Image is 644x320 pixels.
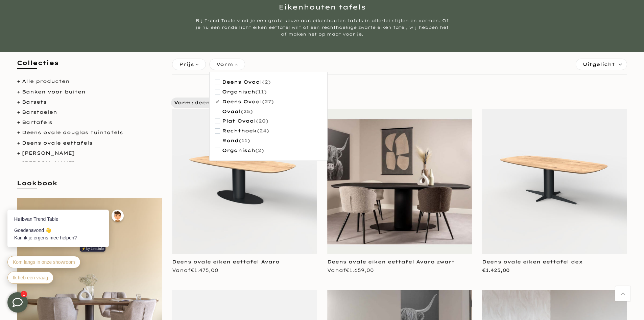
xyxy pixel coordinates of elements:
a: Alle producten [22,78,70,84]
span: deens ovaal [222,99,262,105]
span: €1.425,00 [482,267,509,273]
iframe: bot-iframe [1,176,133,292]
span: Deens ovaal [222,79,262,85]
span: deens ovaal [194,100,233,106]
span: Vanaf [327,267,374,273]
span: ovaal [222,109,241,114]
span: €1.659,00 [346,267,374,273]
span: Vanaf [172,267,218,273]
span: (24) [257,128,269,134]
span: plat ovaal [222,118,256,124]
a: Deens ovale eiken eettafel Avaro [172,259,280,265]
a: Terug naar boven [615,286,630,301]
a: Deens ovale eiken eettafel Avaro zwart [327,259,455,265]
a: Deens ovale eettafels [22,140,93,146]
iframe: toggle-frame [1,285,34,319]
a: Bartafels [22,119,52,125]
button: organisch [215,87,267,97]
span: organisch [222,89,255,95]
button: plat ovaal [215,116,268,126]
button: deens ovaal [215,97,274,107]
span: Vorm [216,61,233,68]
span: (2) [255,148,264,153]
button: Deens ovaal [215,77,271,87]
button: rond [215,136,250,146]
span: Vorm [174,99,194,106]
a: Deens ovale eiken eettafel dex [482,259,583,265]
button: rechthoek [215,126,269,136]
div: Bij Trend Table vind je een grote keuze aan eikenhouten tafels in allerlei stijlen en vormen. Of ... [195,17,449,38]
span: €1.475,00 [191,267,218,273]
span: Uitgelicht [583,59,615,70]
span: rond [222,138,239,144]
span: (20) [256,118,268,124]
span: Prijs [179,61,194,68]
a: [PERSON_NAME] [22,150,75,156]
span: rechthoek [222,128,257,134]
a: [PERSON_NAME] [22,160,75,166]
span: (11) [255,89,267,95]
a: Barstoelen [22,109,57,115]
span: (2) [262,79,271,85]
button: Organisch [215,146,264,155]
h1: Eikenhouten tafels [124,4,520,10]
span: Organisch [222,148,255,153]
span: (11) [239,138,250,144]
span: (27) [262,99,274,105]
label: Sorteren:Uitgelicht [576,59,627,70]
button: ovaal [215,107,253,116]
span: (25) [241,109,253,114]
a: Banken voor buiten [22,89,86,95]
h5: Collecties [17,59,162,74]
a: Barsets [22,99,47,105]
a: Deens ovale douglas tuintafels [22,129,123,135]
